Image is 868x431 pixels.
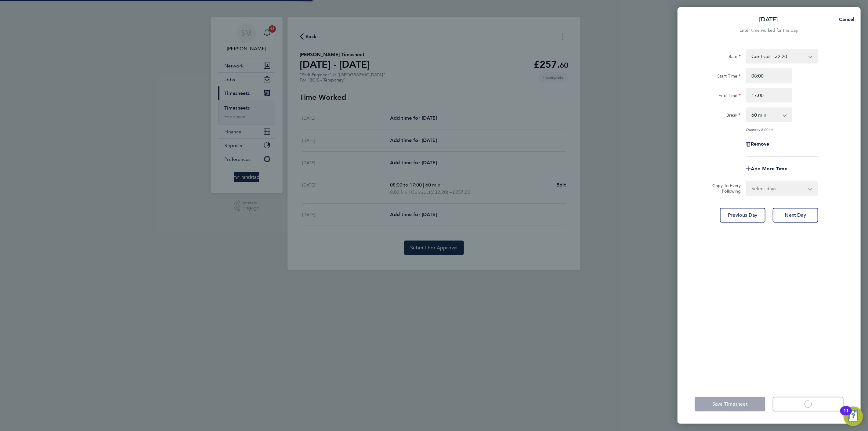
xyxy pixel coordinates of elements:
[720,208,765,223] button: Previous Day
[707,183,741,194] label: Copy To Every Following
[837,16,855,22] span: Cancel
[678,27,861,34] div: Enter time worked for this day.
[785,212,806,218] span: Next Day
[717,73,741,81] label: Start Time
[728,212,758,218] span: Previous Day
[726,112,741,120] label: Break
[843,411,849,419] div: 11
[746,127,818,132] div: Quantity: hrs
[746,166,787,171] button: Add More Time
[761,127,769,132] span: 8.00
[751,166,787,172] span: Add More Time
[746,88,792,103] input: E.g. 18:00
[844,407,863,426] button: Open Resource Center, 11 new notifications
[751,141,769,147] span: Remove
[746,142,769,147] button: Remove
[773,208,818,223] button: Next Day
[829,13,861,26] button: Cancel
[719,93,741,100] label: End Time
[746,68,792,83] input: E.g. 08:00
[729,54,741,61] label: Rate
[759,15,778,24] p: [DATE]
